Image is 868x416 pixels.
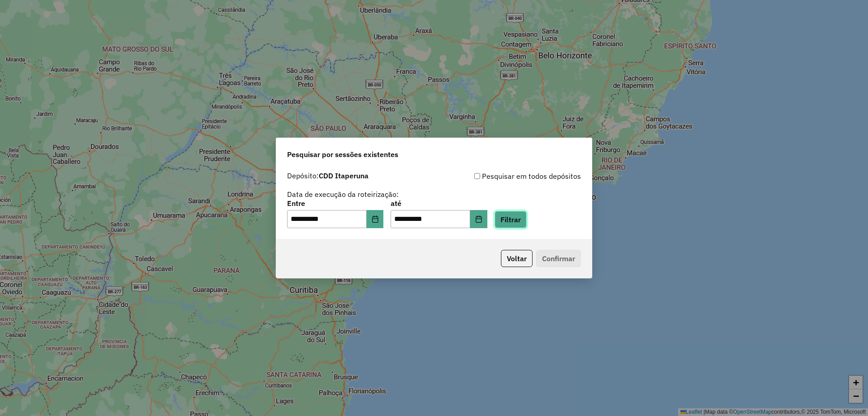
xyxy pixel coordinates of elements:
button: Choose Date [367,210,384,228]
label: Entre [287,198,383,209]
div: Pesquisar em todos depósitos [434,171,581,182]
strong: CDD Itaperuna [319,171,368,180]
button: Filtrar [495,211,527,228]
label: Depósito: [287,170,368,181]
button: Voltar [501,250,533,267]
label: até [391,198,487,209]
button: Choose Date [470,210,487,228]
span: Pesquisar por sessões existentes [287,149,398,160]
label: Data de execução da roteirização: [287,189,399,200]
